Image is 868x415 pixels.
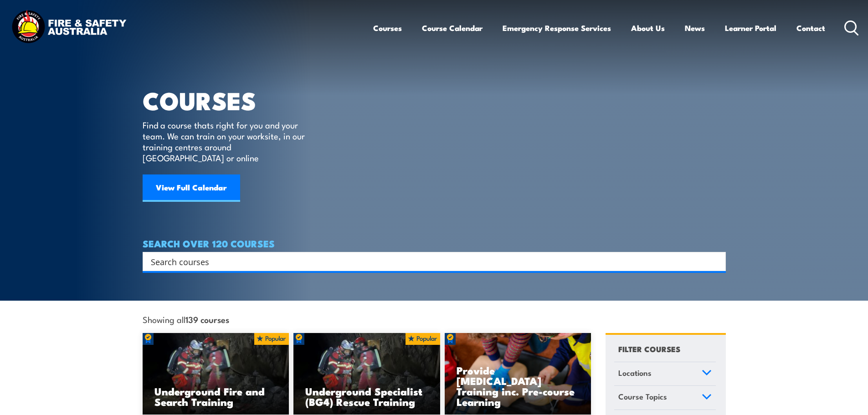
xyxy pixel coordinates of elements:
a: Courses [373,16,402,40]
span: Showing all [143,314,229,324]
a: Provide [MEDICAL_DATA] Training inc. Pre-course Learning [445,333,591,415]
form: Search form [153,255,708,268]
a: View Full Calendar [143,174,240,202]
img: Underground mine rescue [293,333,440,415]
img: Underground mine rescue [143,333,289,415]
h1: COURSES [143,89,318,111]
h3: Underground Fire and Search Training [154,386,277,407]
a: Contact [796,16,825,40]
strong: 139 courses [185,313,229,325]
a: Emergency Response Services [503,16,611,40]
a: Underground Specialist (BG4) Rescue Training [293,333,440,415]
p: Find a course thats right for you and your team. We can train on your worksite, in our training c... [143,119,309,163]
input: Search input [151,255,706,268]
h4: SEARCH OVER 120 COURSES [143,238,726,248]
a: Underground Fire and Search Training [143,333,289,415]
a: Learner Portal [725,16,776,40]
a: News [685,16,705,40]
button: Search magnifier button [710,255,723,268]
a: About Us [631,16,665,40]
h3: Underground Specialist (BG4) Rescue Training [305,386,428,407]
a: Course Topics [614,386,716,410]
a: Locations [614,362,716,386]
span: Locations [618,367,652,379]
h3: Provide [MEDICAL_DATA] Training inc. Pre-course Learning [457,365,580,407]
span: Course Topics [618,390,667,403]
h4: FILTER COURSES [618,343,680,355]
img: Low Voltage Rescue and Provide CPR [445,333,591,415]
a: Course Calendar [422,16,483,40]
